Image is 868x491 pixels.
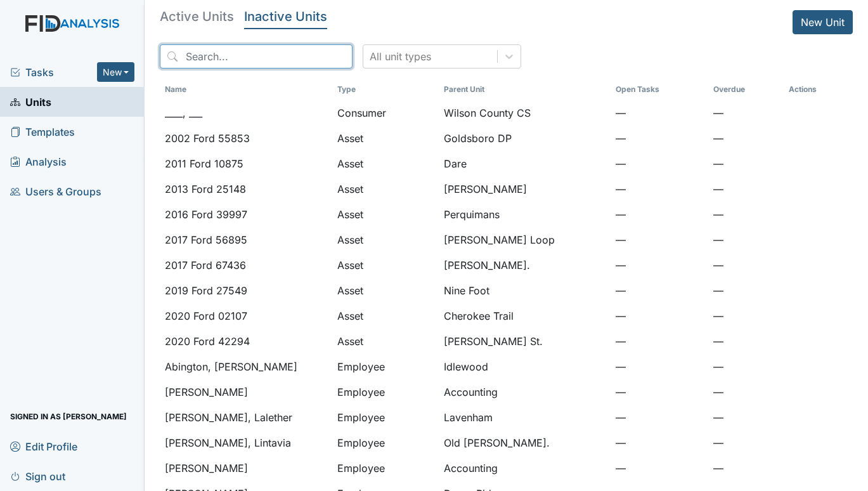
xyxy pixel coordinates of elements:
[611,100,708,126] td: —
[332,329,439,354] td: Asset
[708,379,784,405] td: —
[439,202,611,227] td: Perquimans
[332,176,439,202] td: Asset
[160,44,353,69] input: Search...
[439,227,611,252] td: [PERSON_NAME] Loop
[611,278,708,303] td: —
[370,49,431,64] div: All unit types
[165,156,243,171] span: 2011 Ford 10875
[708,430,784,455] td: —
[708,227,784,252] td: —
[708,79,784,100] th: Toggle SortBy
[165,232,247,247] span: 2017 Ford 56895
[332,303,439,329] td: Asset
[708,202,784,227] td: —
[439,151,611,176] td: Dare
[332,227,439,252] td: Asset
[10,436,77,456] span: Edit Profile
[439,79,611,100] th: Toggle SortBy
[708,303,784,329] td: —
[708,126,784,151] td: —
[165,334,250,349] span: 2020 Ford 42294
[165,181,246,197] span: 2013 Ford 25148
[165,435,291,450] span: [PERSON_NAME], Lintavia
[10,181,101,201] span: Users & Groups
[611,126,708,151] td: —
[784,79,847,100] th: Actions
[708,100,784,126] td: —
[708,329,784,354] td: —
[165,105,202,121] span: ____, ___
[439,100,611,126] td: Wilson County CS
[332,126,439,151] td: Asset
[165,131,250,146] span: 2002 Ford 55853
[439,278,611,303] td: Nine Foot
[611,455,708,481] td: —
[611,79,708,100] th: Toggle SortBy
[611,430,708,455] td: —
[611,354,708,379] td: —
[244,10,327,23] h5: Inactive Units
[332,379,439,405] td: Employee
[165,207,247,222] span: 2016 Ford 39997
[708,405,784,430] td: —
[332,405,439,430] td: Employee
[10,466,65,486] span: Sign out
[332,252,439,278] td: Asset
[165,410,292,425] span: [PERSON_NAME], Lalether
[439,354,611,379] td: Idlewood
[165,258,246,273] span: 2017 Ford 67436
[439,252,611,278] td: [PERSON_NAME].
[439,455,611,481] td: Accounting
[611,303,708,329] td: —
[611,202,708,227] td: —
[160,79,332,100] th: Toggle SortBy
[165,461,248,476] span: [PERSON_NAME]
[611,379,708,405] td: —
[708,151,784,176] td: —
[332,455,439,481] td: Employee
[332,278,439,303] td: Asset
[332,79,439,100] th: Toggle SortBy
[611,151,708,176] td: —
[708,354,784,379] td: —
[708,176,784,202] td: —
[332,354,439,379] td: Employee
[165,283,247,298] span: 2019 Ford 27549
[708,455,784,481] td: —
[332,151,439,176] td: Asset
[332,202,439,227] td: Asset
[160,10,234,23] h5: Active Units
[165,384,248,400] span: [PERSON_NAME]
[10,122,75,141] span: Templates
[611,176,708,202] td: —
[332,430,439,455] td: Employee
[97,62,135,82] button: New
[708,278,784,303] td: —
[439,430,611,455] td: Old [PERSON_NAME].
[708,252,784,278] td: —
[10,407,127,426] span: Signed in as [PERSON_NAME]
[10,65,97,80] a: Tasks
[439,379,611,405] td: Accounting
[165,359,297,374] span: Abington, [PERSON_NAME]
[439,405,611,430] td: Lavenham
[439,176,611,202] td: [PERSON_NAME]
[611,405,708,430] td: —
[611,329,708,354] td: —
[10,152,67,171] span: Analysis
[439,303,611,329] td: Cherokee Trail
[165,308,247,324] span: 2020 Ford 02107
[793,10,853,34] a: New Unit
[10,92,51,112] span: Units
[611,227,708,252] td: —
[439,126,611,151] td: Goldsboro DP
[332,100,439,126] td: Consumer
[439,329,611,354] td: [PERSON_NAME] St.
[611,252,708,278] td: —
